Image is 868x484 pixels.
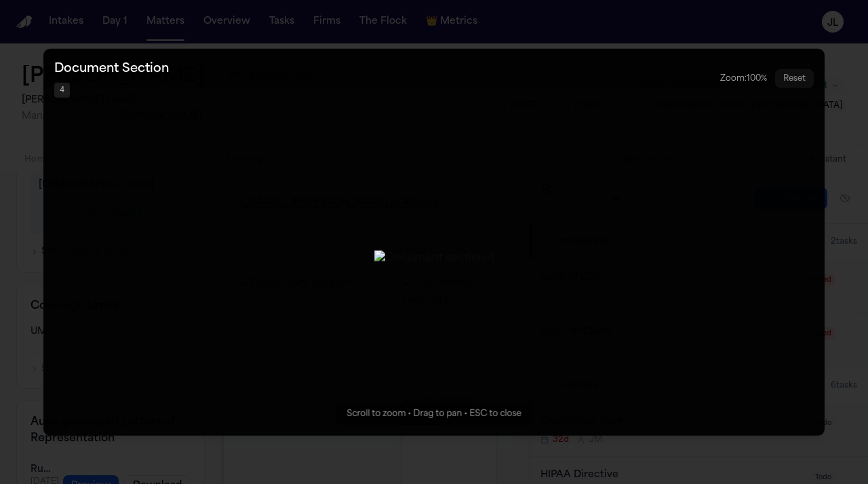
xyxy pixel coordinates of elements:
div: Zoom: 100 % [720,73,767,83]
img: Document section 4 [374,250,494,266]
button: Zoomable image viewer. Use mouse wheel to zoom, drag to pan, or press R to reset. [43,48,825,435]
button: Reset [775,69,814,88]
div: Scroll to zoom • Drag to pan • ESC to close [336,403,532,425]
span: 4 [54,82,70,97]
h3: Document Section [54,59,169,78]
